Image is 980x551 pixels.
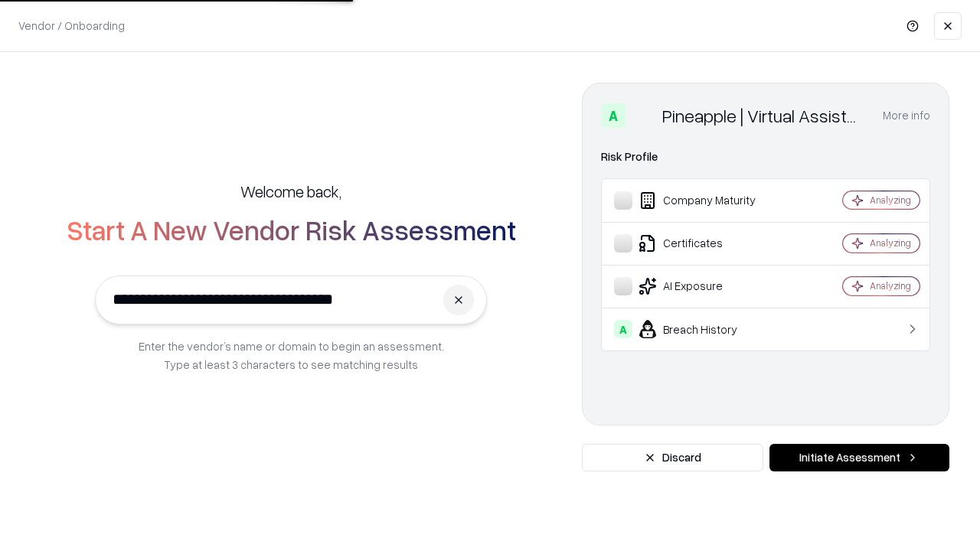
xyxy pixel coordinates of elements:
[632,103,656,128] img: Pineapple | Virtual Assistant Agency
[18,18,125,34] p: Vendor / Onboarding
[67,214,516,245] h2: Start A New Vendor Risk Assessment
[769,444,949,471] button: Initiate Assessment
[883,102,930,129] button: More info
[662,103,864,128] div: Pineapple | Virtual Assistant Agency
[582,444,763,471] button: Discard
[614,277,797,295] div: AI Exposure
[614,320,632,338] div: A
[614,320,797,338] div: Breach History
[614,234,797,253] div: Certificates
[870,194,911,207] div: Analyzing
[240,181,341,202] h5: Welcome back,
[139,337,444,373] p: Enter the vendor’s name or domain to begin an assessment. Type at least 3 characters to see match...
[870,236,911,249] div: Analyzing
[870,279,911,292] div: Analyzing
[601,103,626,128] div: A
[601,148,930,166] div: Risk Profile
[614,191,797,210] div: Company Maturity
